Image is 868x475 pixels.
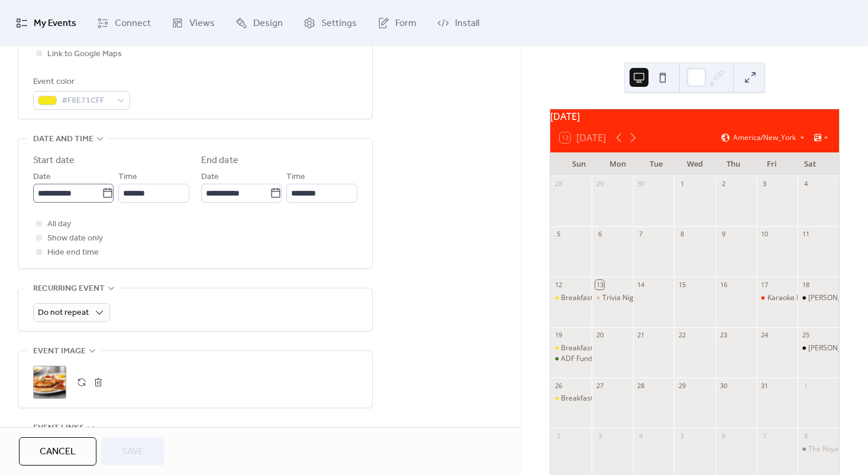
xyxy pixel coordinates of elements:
[33,170,51,184] span: Date
[34,14,76,33] span: My Events
[47,47,122,61] span: Link to Google Maps
[33,154,75,168] div: Start date
[554,331,563,340] div: 19
[757,293,798,303] div: Karaoke Night
[798,444,839,454] div: The Royal Picks
[801,431,810,440] div: 8
[163,5,224,41] a: Views
[595,331,604,340] div: 20
[602,293,640,303] div: Trivia Night
[798,343,839,353] div: Colin Wolf
[201,170,219,184] span: Date
[550,293,592,303] div: Breakfast @ Spectators!
[637,331,646,340] div: 21
[253,14,283,33] span: Design
[428,5,488,41] a: Install
[595,180,604,188] div: 29
[554,230,563,239] div: 5
[554,280,563,289] div: 12
[760,180,769,188] div: 3
[561,354,681,364] div: ADF Fundraiser - Eagles Watch Party
[714,152,753,176] div: Thu
[295,5,366,41] a: Settings
[677,331,686,340] div: 22
[719,381,728,390] div: 30
[118,170,137,184] span: Time
[801,280,810,289] div: 18
[550,393,592,404] div: Breakfast @ Spectators!
[38,305,89,321] span: Do not repeat
[561,393,640,404] div: Breakfast @ Spectators!
[40,445,76,459] span: Cancel
[677,180,686,188] div: 1
[801,381,810,390] div: 1
[808,444,859,454] div: The Royal Picks
[550,354,592,364] div: ADF Fundraiser - Eagles Watch Party
[760,230,769,239] div: 10
[201,154,238,168] div: End date
[767,293,814,303] div: Karaoke Night
[561,343,640,353] div: Breakfast @ Spectators!
[719,331,728,340] div: 23
[592,293,633,303] div: Trivia Night
[733,134,796,141] span: America/New_York
[637,152,675,176] div: Tue
[286,170,305,184] span: Time
[801,230,810,239] div: 11
[561,293,640,303] div: Breakfast @ Spectators!
[595,280,604,289] div: 13
[637,180,646,188] div: 30
[760,381,769,390] div: 31
[47,246,99,260] span: Hide end time
[33,132,93,147] span: Date and time
[637,280,646,289] div: 14
[677,280,686,289] div: 15
[550,109,839,123] div: [DATE]
[7,5,85,41] a: My Events
[598,152,637,176] div: Mon
[554,431,563,440] div: 2
[791,152,830,176] div: Sat
[189,14,215,33] span: Views
[554,381,563,390] div: 26
[19,437,96,466] button: Cancel
[676,152,714,176] div: Wed
[321,14,357,33] span: Settings
[637,431,646,440] div: 4
[637,230,646,239] div: 7
[33,344,86,359] span: Event image
[595,230,604,239] div: 6
[47,232,103,246] span: Show date only
[677,431,686,440] div: 5
[760,280,769,289] div: 17
[560,152,598,176] div: Sun
[33,421,84,435] span: Event links
[677,230,686,239] div: 8
[33,282,105,296] span: Recurring event
[47,217,71,232] span: All day
[719,280,728,289] div: 16
[62,94,111,108] span: #F8E71CFF
[719,180,728,188] div: 2
[719,431,728,440] div: 6
[33,75,128,89] div: Event color
[227,5,292,41] a: Design
[455,14,479,33] span: Install
[369,5,425,41] a: Form
[808,343,864,353] div: [PERSON_NAME]
[801,180,810,188] div: 4
[88,5,160,41] a: Connect
[719,230,728,239] div: 9
[760,431,769,440] div: 7
[798,293,839,303] div: Rod Geisinger Music
[115,14,151,33] span: Connect
[395,14,417,33] span: Form
[595,431,604,440] div: 3
[760,331,769,340] div: 24
[677,381,686,390] div: 29
[554,180,563,188] div: 28
[753,152,791,176] div: Fri
[33,366,66,399] div: ;
[595,381,604,390] div: 27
